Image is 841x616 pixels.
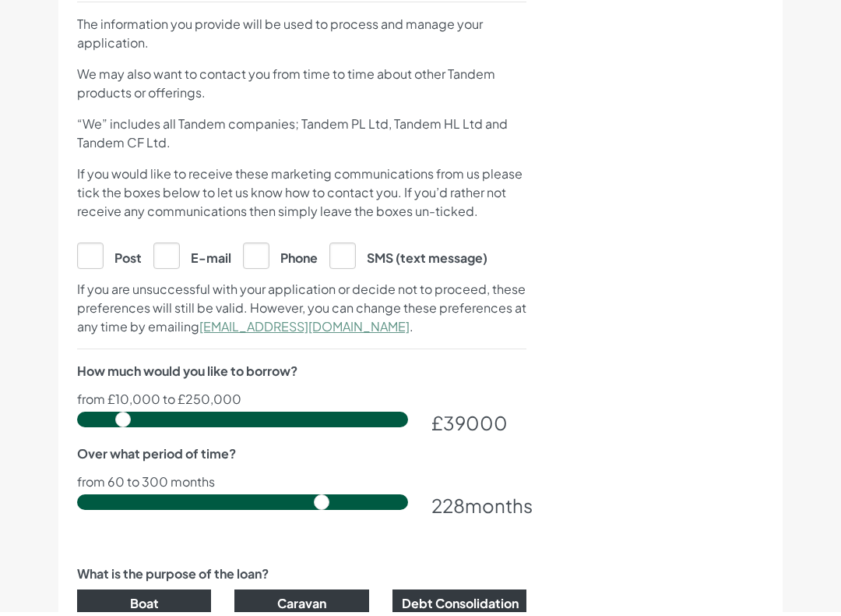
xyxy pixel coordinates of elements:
label: How much would you like to borrow? [77,366,297,385]
p: If you would like to receive these marketing communications from us please tick the boxes below t... [77,169,526,225]
p: We may also want to contact you from time to time about other Tandem products or offerings. [77,69,526,107]
a: [EMAIL_ADDRESS][DOMAIN_NAME] [199,323,410,339]
p: from 60 to 300 months [77,480,526,493]
div: £ [431,413,526,441]
label: Post [77,247,142,272]
span: 228 [431,498,465,522]
label: E-mail [153,247,231,272]
label: Phone [243,247,318,272]
div: months [431,496,526,524]
label: What is the purpose of the loan? [77,569,269,588]
p: from £10,000 to £250,000 [77,398,526,410]
label: Over what period of time? [77,449,236,468]
span: 39000 [443,416,508,439]
p: If you are unsuccessful with your application or decide not to proceed, these preferences will st... [77,285,526,341]
label: SMS (text message) [329,247,487,272]
p: “We” includes all Tandem companies; Tandem PL Ltd, Tandem HL Ltd and Tandem CF Ltd. [77,119,526,157]
p: The information you provide will be used to process and manage your application. [77,19,526,57]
